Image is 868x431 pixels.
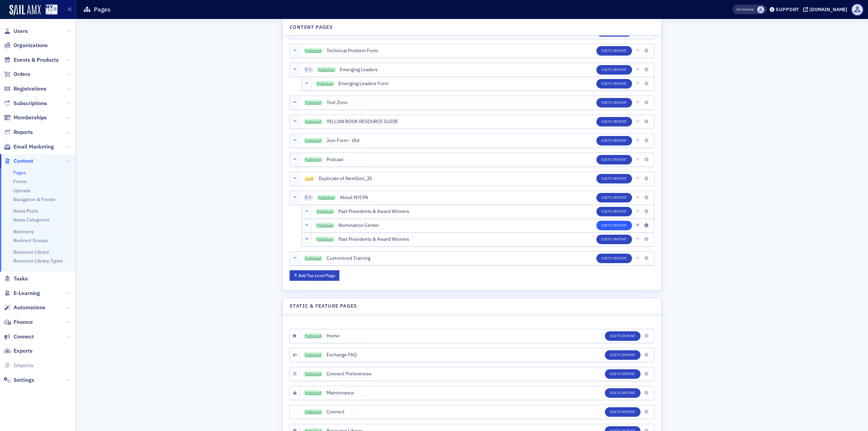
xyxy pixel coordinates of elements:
span: Content [610,209,627,214]
h4: Content Pages [290,24,333,31]
button: EditContent [596,155,632,164]
span: Profile [851,4,863,16]
button: EditContent [596,254,632,263]
a: Published [315,81,335,86]
a: Connect [4,333,34,340]
a: Resource Library [13,249,49,255]
span: Content [610,195,627,200]
span: Content [610,81,627,86]
button: [DOMAIN_NAME] [803,7,850,12]
button: EditContent [596,193,632,202]
a: Published [303,371,323,377]
span: Settings [14,376,34,384]
span: Users [14,27,28,35]
span: Maintenance [327,389,364,397]
span: Exchange FAQ [327,351,364,359]
button: EditContent [596,117,632,126]
button: EditContent [605,331,640,341]
a: Resource Library Types [13,258,63,264]
span: Content [610,157,627,162]
a: Published [303,119,323,124]
a: Forms [13,178,27,184]
a: Memberships [4,114,47,121]
a: Orders [4,71,30,78]
span: Content [610,67,627,72]
span: Events & Products [14,56,59,64]
button: EditContent [605,407,640,417]
button: EditContent [596,65,632,75]
a: Subscriptions [4,100,47,107]
a: Pages [13,170,26,176]
span: Organizations [14,42,48,49]
a: Settings [4,376,34,384]
img: SailAMX [45,4,58,15]
a: Published [303,100,323,105]
button: EditContent [596,79,632,89]
a: Published [303,390,323,396]
span: Test Zinio [327,99,364,106]
button: EditContent [596,98,632,107]
span: Customized Training [327,255,370,262]
button: EditContent [605,388,640,398]
span: Past Presidents & Award Winners [338,208,409,215]
span: Elizabeth Gurvits [757,6,764,13]
span: Nomination Center [338,222,379,229]
span: About NYCPA [340,194,378,201]
a: Published [303,409,323,415]
span: Email Marketing [14,143,54,151]
h4: Static & Feature Pages [290,302,357,310]
span: Content [610,48,627,53]
span: Emerging Leaders [340,66,378,74]
a: Email Marketing [4,143,54,151]
span: Content [610,256,627,260]
span: Join Form - Old [327,137,364,144]
h1: Pages [94,5,111,14]
button: EditContent [596,136,632,145]
a: Redirect Groups [13,237,48,243]
a: News Categories [13,217,50,223]
a: Published [315,223,335,228]
span: Content [618,409,635,414]
span: Orders [14,71,30,78]
span: Past Presidents & Award Winners [338,236,409,243]
span: Registrations [14,85,46,93]
span: Content [610,138,627,143]
a: Navigation & Footer [13,196,56,202]
a: Tasks [4,275,28,282]
span: Finance [14,318,33,326]
span: Content [610,100,627,105]
a: E-Learning [4,290,40,297]
div: Support [776,6,799,13]
a: Automations [4,304,45,311]
a: Published [315,209,335,214]
span: Automations [14,304,45,311]
span: Technical Problem Form [327,47,378,55]
span: Content [610,237,627,241]
button: EditContent [596,174,632,183]
span: Content [618,333,635,338]
span: Podcast [327,156,364,163]
a: Finance [4,318,33,326]
span: 1 [305,67,307,72]
a: Redirects [13,229,34,235]
span: Content [610,119,627,124]
button: EditContent [596,207,632,216]
a: Published [303,333,323,339]
a: Published [303,256,323,261]
a: News Posts [13,208,38,214]
a: Registrations [4,85,46,93]
a: Events & Products [4,56,59,64]
img: SailAMX [9,5,41,16]
a: Uploads [13,188,31,194]
button: EditContent [596,221,632,230]
a: Published [303,352,323,358]
span: Viewing [736,7,754,12]
a: Content [4,157,33,165]
a: Reports [4,129,33,136]
a: Imports [4,362,34,369]
button: EditContent [605,369,640,379]
a: Published [303,48,323,54]
span: Content [618,352,635,357]
div: [DOMAIN_NAME] [809,6,847,13]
